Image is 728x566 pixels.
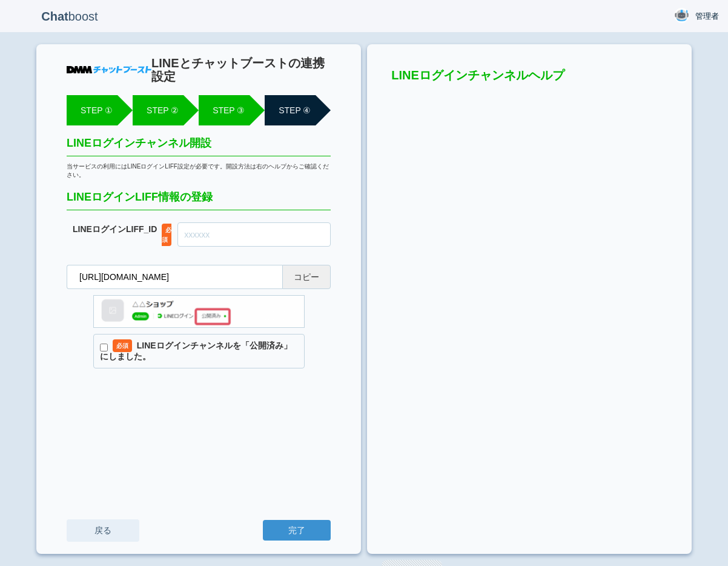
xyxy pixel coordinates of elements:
input: xxxxxx [177,222,331,247]
li: STEP ① [67,95,117,125]
span: 必須 [162,224,171,247]
li: STEP ③ [199,95,250,125]
button: コピー [282,265,331,289]
dt: LINEログインLIFF_ID [67,224,177,245]
img: LINEログインチャンネル情報の登録確認 [93,295,305,328]
input: 完了 [263,520,331,541]
img: DMMチャットブースト [67,66,151,73]
p: boost [9,1,130,32]
b: Chat [41,10,68,23]
span: 必須 [113,339,132,352]
img: User Image [674,8,689,23]
h1: LINEとチャットブーストの連携設定 [151,56,331,83]
h3: LINEログインチャンネルヘルプ [379,68,680,88]
input: 必須LINEログインチャンネルを「公開済み」にしました。 [100,344,108,351]
label: LINEログインチャンネルを「公開済み」にしました。 [93,334,305,368]
h2: LINEログインLIFF情報の登録 [67,191,331,210]
a: 戻る [67,519,139,542]
h2: LINEログインチャンネル開設 [67,138,331,156]
div: 当サービスの利用にはLINEログインLIFF設定が必要です。開設方法は右のヘルプからご確認ください。 [67,162,331,180]
li: STEP ④ [265,95,316,125]
span: 管理者 [695,10,719,22]
li: STEP ② [133,95,184,125]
